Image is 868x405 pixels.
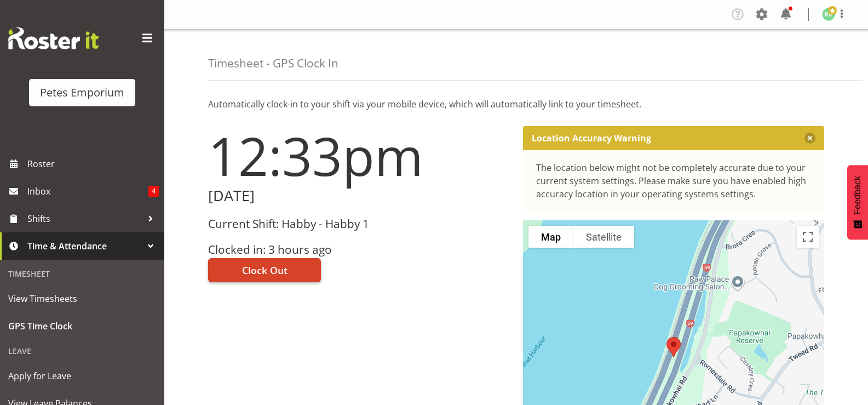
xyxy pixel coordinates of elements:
[536,161,812,201] div: The location below might not be completely accurate due to your current system settings. Please m...
[797,226,819,248] button: Toggle fullscreen view
[8,27,99,49] img: Rosterit website logo
[208,98,824,111] p: Automatically clock-in to your shift via your mobile device, which will automatically link to you...
[804,133,815,144] button: Close message
[27,238,142,254] span: Time & Attendance
[27,156,159,172] span: Roster
[40,84,124,101] div: Petes Emporium
[208,243,510,256] h3: Clocked in: 3 hours ago
[3,362,162,390] a: Apply for Leave
[242,263,288,277] span: Clock Out
[208,57,338,70] h4: Timesheet - GPS Clock In
[853,176,863,214] span: Feedback
[847,165,868,239] button: Feedback - Show survey
[532,133,651,144] p: Location Accuracy Warning
[208,258,321,282] button: Clock Out
[208,126,510,185] h1: 12:33pm
[148,186,159,197] span: 4
[8,290,156,307] span: View Timesheets
[822,8,835,21] img: ruth-robertson-taylor722.jpg
[3,312,162,340] a: GPS Time Clock
[3,285,162,312] a: View Timesheets
[27,183,148,199] span: Inbox
[8,318,156,334] span: GPS Time Clock
[3,340,162,362] div: Leave
[208,218,510,230] h3: Current Shift: Habby - Habby 1
[3,263,162,285] div: Timesheet
[573,226,634,248] button: Show satellite imagery
[27,210,142,227] span: Shifts
[8,368,156,384] span: Apply for Leave
[528,226,573,248] button: Show street map
[208,187,510,204] h2: [DATE]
